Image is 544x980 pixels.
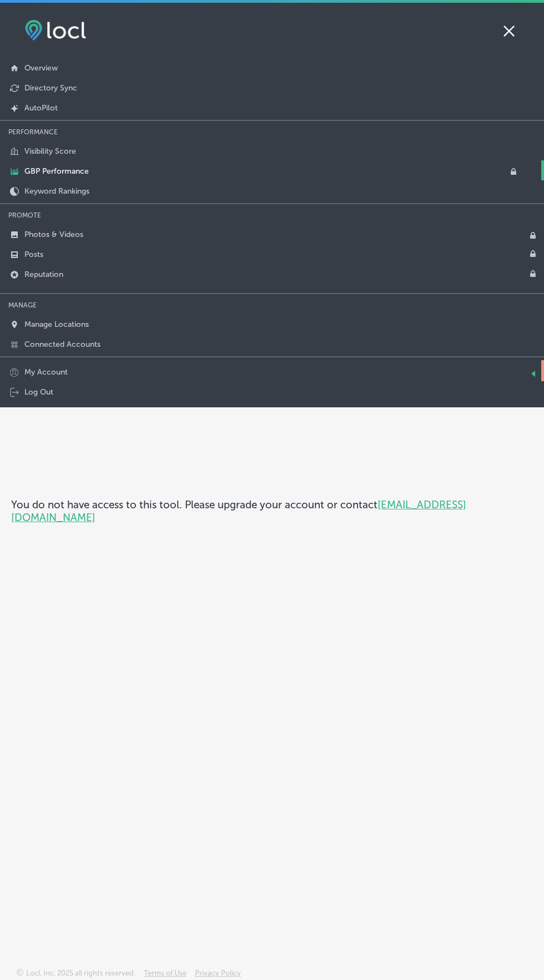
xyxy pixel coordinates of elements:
[25,20,86,41] img: fda3e92497d09a02dc62c9cd864e3231.png
[24,340,100,349] p: Connected Accounts
[24,186,89,196] p: Keyword Rankings
[24,147,76,156] p: Visibility Score
[24,270,63,279] p: Reputation
[11,498,533,524] h3: You do not have access to this tool. Please upgrade your account or contact
[24,63,58,73] p: Overview
[26,969,135,977] p: Locl, Inc. 2025 all rights reserved.
[24,83,77,93] p: Directory Sync
[24,230,83,239] p: Photos & Videos
[24,387,53,397] p: Log Out
[24,166,89,176] p: GBP Performance
[24,320,89,329] p: Manage Locations
[24,103,58,113] p: AutoPilot
[24,250,43,259] p: Posts
[24,367,68,377] p: My Account
[11,498,466,524] a: [EMAIL_ADDRESS][DOMAIN_NAME]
